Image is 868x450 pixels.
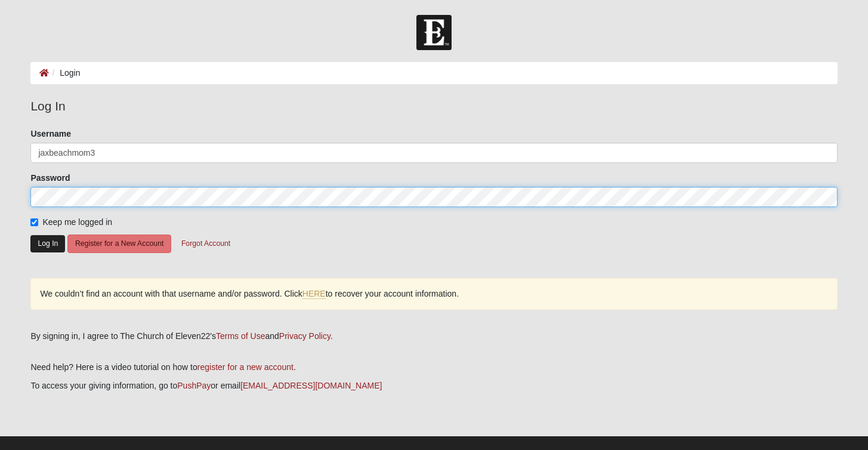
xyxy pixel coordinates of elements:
[216,331,265,341] a: Terms of Use
[30,330,837,343] div: By signing in, I agree to The Church of Eleven22's and .
[42,217,112,227] span: Keep me logged in
[30,235,65,252] button: Log In
[30,278,837,310] div: We couldn’t find an account with that username and/or password. Click to recover your account inf...
[174,235,238,253] button: Forgot Account
[240,381,382,390] a: [EMAIL_ADDRESS][DOMAIN_NAME]
[302,289,326,299] a: HERE
[49,67,80,79] li: Login
[67,235,171,253] button: Register for a New Account
[197,362,294,372] a: register for a new account
[416,15,452,50] img: Church of Eleven22 Logo
[30,172,70,184] label: Password
[30,361,837,374] p: Need help? Here is a video tutorial on how to .
[177,381,211,390] a: PushPay
[30,380,837,392] p: To access your giving information, go to or email
[30,97,837,116] legend: Log In
[279,331,330,341] a: Privacy Policy
[30,128,71,140] label: Username
[30,218,38,226] input: Keep me logged in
